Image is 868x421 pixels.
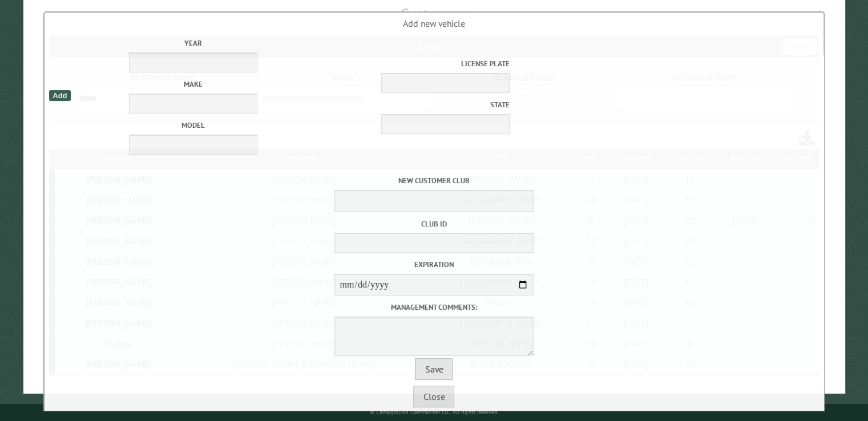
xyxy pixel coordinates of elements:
label: Expiration [47,259,821,270]
div: Add [49,90,70,101]
label: State [301,99,510,110]
h1: Customers [49,4,819,35]
label: New customer club [47,175,821,186]
button: Close [413,386,454,407]
label: License Plate [301,58,510,69]
span: Add new vehicle [47,18,821,162]
label: Club ID [47,218,821,229]
label: Management comments: [47,302,821,313]
small: © Campground Commander LLC. All rights reserved. [370,408,499,416]
label: Year [89,38,297,48]
button: Save [415,358,453,380]
label: Make [89,79,297,90]
label: Model [89,120,297,131]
